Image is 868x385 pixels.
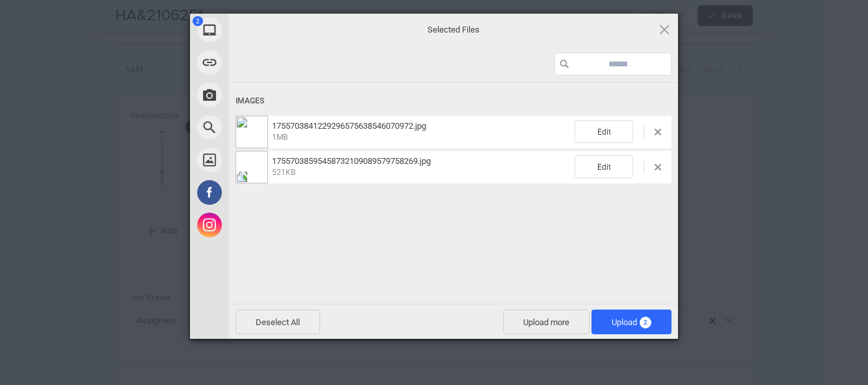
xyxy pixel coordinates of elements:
[272,133,288,142] span: 1MB
[236,89,671,113] div: Images
[575,155,633,178] span: Edit
[190,176,346,209] div: Facebook
[268,156,575,178] span: 17557038595458732109089579758269.jpg
[503,310,590,334] span: Upload more
[575,120,633,143] span: Edit
[323,24,584,36] span: Selected Files
[236,310,320,334] span: Deselect All
[190,111,346,144] div: Web Search
[236,116,268,148] img: 5face766-e478-4a64-ae22-484c1109bd29
[657,22,671,36] span: Click here or hit ESC to close picker
[190,46,346,79] div: Link (URL)
[612,317,651,327] span: Upload
[640,317,651,328] span: 2
[236,151,268,183] img: 68f96529-7545-4bb7-9f5a-b96b6dd5ad69
[591,310,671,334] span: Upload
[272,121,426,131] span: 1755703841229296575638546070972.jpg
[190,79,346,111] div: Take Photo
[190,209,346,241] div: Instagram
[268,121,575,142] span: 1755703841229296575638546070972.jpg
[190,14,346,46] div: My Device
[272,168,295,177] span: 521KB
[190,144,346,176] div: Unsplash
[193,16,203,26] span: 2
[272,156,431,166] span: 17557038595458732109089579758269.jpg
